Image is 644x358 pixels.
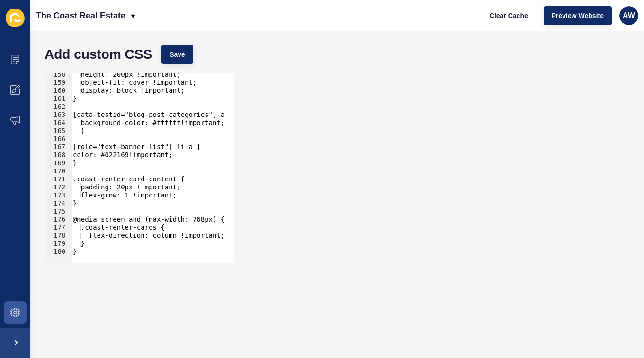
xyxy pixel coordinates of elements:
div: 178 [45,232,72,240]
div: 163 [45,111,72,119]
div: 162 [45,103,72,111]
span: Save [170,50,185,59]
div: 177 [45,224,72,232]
div: 165 [45,127,72,135]
div: 160 [45,87,72,95]
div: 180 [45,248,72,256]
span: Preview Website [552,11,604,20]
div: 170 [45,167,72,175]
div: 169 [45,159,72,167]
div: 171 [45,175,72,183]
div: 161 [45,95,72,103]
div: 176 [45,215,72,224]
span: AW [623,11,635,20]
div: 167 [45,143,72,151]
div: 175 [45,207,72,215]
div: 158 [45,71,72,79]
div: 164 [45,119,72,127]
div: 168 [45,151,72,159]
button: Save [161,45,193,64]
button: Preview Website [544,6,612,25]
h1: Add custom CSS [45,50,152,59]
div: 166 [45,135,72,143]
button: Clear Cache [482,6,536,25]
div: 173 [45,191,72,199]
p: The Coast Real Estate [36,4,125,27]
span: Clear Cache [490,11,528,20]
div: 172 [45,183,72,191]
div: 174 [45,199,72,207]
div: 159 [45,79,72,87]
div: 179 [45,240,72,248]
